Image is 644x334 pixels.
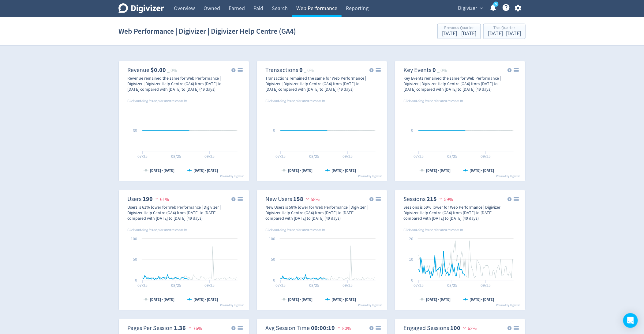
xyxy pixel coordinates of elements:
img: negative-performance.svg [154,196,160,201]
text: $0 [133,127,137,133]
strong: 100 [450,324,460,332]
text: 07/25 [414,154,424,159]
div: Previous Quarter [442,26,476,31]
span: Digivizer [458,3,477,13]
text: 09/25 [481,283,491,288]
text: 100 [269,236,275,241]
span: 59% [438,196,453,203]
text: [DATE] - [DATE] [288,168,313,173]
text: 08/25 [447,154,457,159]
button: This Quarter[DATE]- [DATE] [483,24,526,39]
text: [DATE] - [DATE] [470,168,494,173]
svg: Key Events 0 _ 0% [397,64,523,179]
text: 07/25 [414,283,424,288]
text: 08/25 [171,283,181,288]
dt: Sessions [403,195,425,203]
text: 50 [271,256,275,262]
text: 08/25 [171,154,181,159]
text: 0 [135,277,137,283]
text: 0 [273,277,275,283]
text: [DATE] - [DATE] [426,297,451,302]
div: New Users is 58% lower for Web Performance | Digivizer | Digivizer Help Centre (GA4) from [DATE] ... [265,204,371,221]
text: 09/25 [343,154,353,159]
text: [DATE] - [DATE] [193,297,218,302]
img: negative-performance.svg [336,325,342,330]
text: Powered by Digivizer [358,303,382,307]
text: Powered by Digivizer [358,174,382,178]
strong: 00:00:19 [311,324,335,332]
dt: Pages Per Session [127,324,173,332]
dt: Users [127,195,141,203]
div: Revenue remained the same for Web Performance | Digivizer | Digivizer Help Centre (GA4) from [DAT... [127,75,233,92]
span: _ 0% [304,67,314,74]
strong: 0 [432,66,436,74]
dt: Revenue [127,66,149,74]
img: negative-performance.svg [305,196,311,201]
text: 09/25 [343,283,353,288]
text: Powered by Digivizer [496,303,520,307]
i: Click and drag in the plot area to zoom in [265,98,325,103]
i: Click and drag in the plot area to zoom in [403,98,463,103]
text: 10 [409,256,413,262]
svg: Revenue $0.00 _ 0% [121,64,247,179]
div: [DATE] - [DATE] [442,31,476,36]
text: 100 [131,236,137,241]
text: 0 [411,127,413,133]
text: [DATE] - [DATE] [470,297,494,302]
img: negative-performance.svg [462,325,468,330]
dt: Transactions [265,66,298,74]
svg: Transactions 0 _ 0% [259,64,385,179]
div: Open Intercom Messenger [623,313,638,328]
text: Powered by Digivizer [496,174,520,178]
div: This Quarter [488,26,521,31]
div: Key Events remained the same for Web Performance | Digivizer | Digivizer Help Centre (GA4) from [... [403,75,509,92]
text: 0 [273,127,275,133]
text: 08/25 [309,283,319,288]
img: negative-performance.svg [187,325,193,330]
img: negative-performance.svg [438,196,444,201]
span: _ 0% [167,67,177,74]
strong: $0.00 [151,66,166,74]
strong: 215 [427,195,437,203]
text: 07/25 [276,154,286,159]
h1: Web Performance | Digivizer | Digivizer Help Centre (GA4) [118,21,296,41]
text: Powered by Digivizer [220,303,244,307]
span: 76% [187,325,202,332]
div: [DATE] - [DATE] [488,31,521,36]
span: 80% [336,325,351,332]
svg: Users 190 61% [121,193,247,308]
text: 09/25 [481,154,491,159]
button: Digivizer [456,3,485,13]
text: 0 [411,277,413,283]
dt: Avg Session Time [265,324,310,332]
text: 07/25 [138,283,148,288]
text: 08/25 [447,283,457,288]
text: 20 [409,236,413,241]
text: [DATE] - [DATE] [288,297,313,302]
svg: Sessions 215 59% [397,193,523,308]
dt: New Users [265,195,292,203]
text: [DATE] - [DATE] [426,168,451,173]
strong: 158 [293,195,303,203]
text: 09/25 [204,283,215,288]
dt: Key Events [403,66,431,74]
text: [DATE] - [DATE] [150,168,174,173]
div: Transactions remained the same for Web Performance | Digivizer | Digivizer Help Centre (GA4) from... [265,75,371,92]
i: Click and drag in the plot area to zoom in [127,98,187,103]
text: 5 [495,2,497,6]
button: Previous Quarter[DATE] - [DATE] [437,24,481,39]
strong: 1.36 [174,324,186,332]
text: 07/25 [138,154,148,159]
i: Click and drag in the plot area to zoom in [127,227,187,232]
text: [DATE] - [DATE] [193,168,218,173]
span: _ 0% [437,67,447,74]
dt: Engaged Sessions [403,324,449,332]
text: [DATE] - [DATE] [331,297,356,302]
strong: 0 [299,66,303,74]
text: Powered by Digivizer [220,174,244,178]
i: Click and drag in the plot area to zoom in [265,227,325,232]
text: 50 [133,256,137,262]
text: 09/25 [204,154,215,159]
div: Sessions is 59% lower for Web Performance | Digivizer | Digivizer Help Centre (GA4) from [DATE] t... [403,204,509,221]
text: [DATE] - [DATE] [150,297,174,302]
